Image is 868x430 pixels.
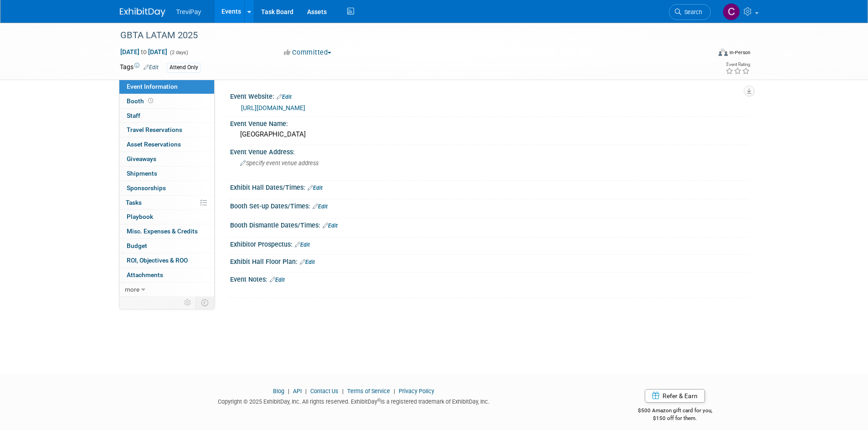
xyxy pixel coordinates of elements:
div: Event Notes: [230,273,749,284]
a: Playbook [119,210,214,224]
span: Booth [127,97,155,105]
div: Exhibit Hall Dates/Times: [230,181,749,192]
td: Tags [120,62,159,73]
div: Booth Set-up Dates/Times: [230,199,749,211]
span: Sponsorships [127,184,166,192]
span: Asset Reservations [127,141,181,148]
a: Asset Reservations [119,137,214,152]
a: Privacy Policy [399,388,434,395]
span: Staff [127,112,140,119]
span: Shipments [127,170,157,177]
div: [GEOGRAPHIC_DATA] [237,127,742,142]
span: Specify event venue address [240,160,318,167]
a: Search [669,4,711,20]
div: Booth Dismantle Dates/Times: [230,218,749,230]
a: Edit [277,94,292,100]
div: GBTA LATAM 2025 [117,27,697,44]
div: Event Format [657,47,751,61]
a: Edit [323,223,338,229]
span: more [125,286,139,293]
a: Misc. Expenses & Credits [119,224,214,238]
span: Budget [127,242,147,249]
a: Travel Reservations [119,123,214,137]
span: ROI, Objectives & ROO [127,257,188,264]
span: [DATE] [DATE] [120,48,168,56]
a: API [293,388,302,395]
span: Misc. Expenses & Credits [127,228,198,235]
span: | [286,388,292,395]
a: Edit [295,242,310,248]
span: | [340,388,346,395]
a: Booth [119,94,214,108]
span: Playbook [127,213,153,220]
span: Travel Reservations [127,126,182,133]
a: Edit [270,277,285,283]
a: Edit [313,203,328,210]
sup: ® [377,398,380,403]
div: Attend Only [167,63,201,72]
a: Blog [273,388,284,395]
a: Edit [308,185,323,191]
td: Personalize Event Tab Strip [180,297,196,309]
div: $150 off for them. [601,415,749,422]
span: TreviPay [176,8,201,15]
span: Giveaways [127,155,156,162]
img: Format-Inperson.png [719,49,728,56]
td: Toggle Event Tabs [195,297,214,309]
span: Tasks [126,199,142,206]
img: Celia Ahrens [723,3,740,20]
a: Staff [119,109,214,123]
span: Search [681,9,702,15]
span: Event Information [127,83,178,90]
div: Event Website: [230,90,749,101]
a: Edit [144,64,159,71]
span: Attachments [127,271,163,278]
div: Exhibitor Prospectus: [230,238,749,249]
div: Exhibit Hall Floor Plan: [230,255,749,267]
a: Terms of Service [347,388,390,395]
a: Budget [119,239,214,253]
a: ROI, Objectives & ROO [119,253,214,268]
a: more [119,283,214,297]
img: ExhibitDay [120,8,165,17]
a: Sponsorships [119,181,214,195]
div: $500 Amazon gift card for you, [601,401,749,422]
span: | [391,388,397,395]
div: Event Venue Name: [230,117,749,128]
span: (2 days) [169,50,188,56]
span: | [303,388,309,395]
a: Event Information [119,80,214,94]
a: Attachments [119,268,214,282]
a: [URL][DOMAIN_NAME] [241,104,305,111]
a: Edit [300,259,315,265]
span: to [139,48,148,56]
button: Committed [281,48,335,57]
a: Giveaways [119,152,214,166]
div: Copyright © 2025 ExhibitDay, Inc. All rights reserved. ExhibitDay is a registered trademark of Ex... [120,395,588,406]
a: Tasks [119,196,214,210]
a: Refer & Earn [645,389,705,403]
a: Shipments [119,167,214,181]
span: Booth not reserved yet [146,97,155,104]
div: Event Rating [725,62,750,67]
div: Event Venue Address: [230,145,749,157]
a: Contact Us [310,388,339,395]
div: In-Person [729,49,750,56]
